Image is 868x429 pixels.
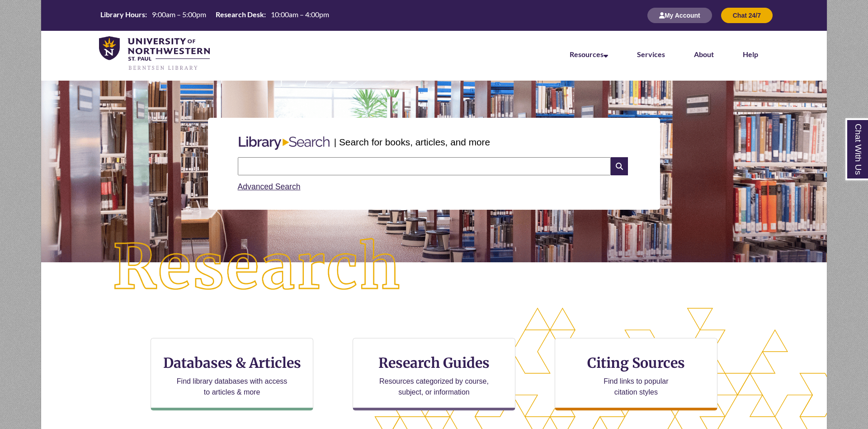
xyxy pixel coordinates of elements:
a: Citing Sources Find links to popular citation styles [555,338,717,410]
a: Resources [570,50,608,58]
a: Chat 24/7 [721,11,773,19]
th: Research Desk: [212,10,267,19]
a: Help [743,50,758,58]
button: Chat 24/7 [721,8,773,23]
th: Library Hours: [97,10,148,19]
i: Search [611,157,628,175]
h3: Citing Sources [581,354,691,371]
a: Research Guides Resources categorized by course, subject, or information [353,338,515,410]
a: Hours Today [97,10,333,22]
h3: Research Guides [360,354,508,371]
p: Find library databases with access to articles & more [173,376,291,398]
img: UNWSP Library Logo [99,36,210,72]
p: | Search for books, articles, and more [334,135,490,149]
a: Advanced Search [238,182,301,191]
a: My Account [647,11,712,19]
span: 9:00am – 5:00pm [152,10,206,19]
span: 10:00am – 4:00pm [271,10,329,19]
a: About [694,50,714,58]
h3: Databases & Articles [158,354,306,371]
img: Libary Search [234,133,334,154]
p: Find links to popular citation styles [592,376,680,398]
img: Research [80,206,434,329]
p: Resources categorized by course, subject, or information [375,376,493,398]
a: Services [637,50,665,58]
table: Hours Today [97,10,333,21]
button: My Account [647,8,712,23]
a: Databases & Articles Find library databases with access to articles & more [151,338,313,410]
